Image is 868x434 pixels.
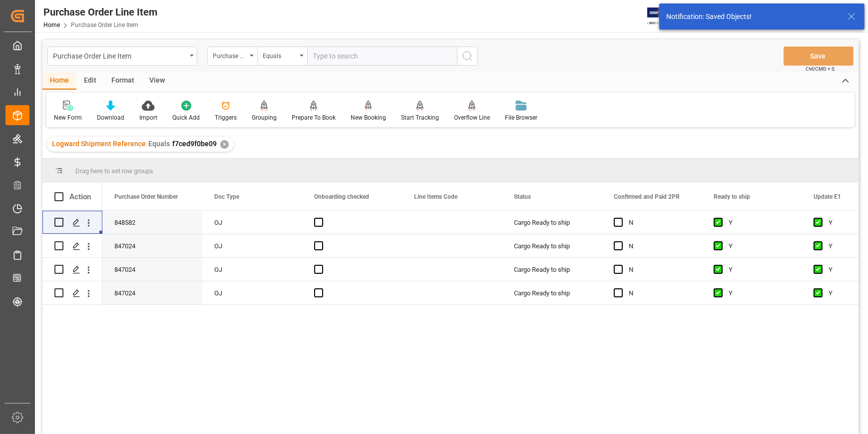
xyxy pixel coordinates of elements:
div: Purchase Order Number [213,49,247,61]
div: ✕ [220,140,229,149]
div: Home [42,73,76,90]
div: Y [729,258,790,281]
span: Ready to ship [714,193,750,200]
img: Exertis%20JAM%20-%20Email%20Logo.jpg_1722504956.jpg [647,8,682,25]
div: View [142,73,172,90]
div: OJ [202,281,302,304]
div: Quick Add [172,113,200,122]
div: Overflow Line [454,113,490,122]
div: N [629,258,690,281]
div: Purchase Order Line Item [43,5,157,20]
span: Doc Type [214,193,239,200]
div: Cargo Ready to ship [514,258,590,281]
div: OJ [202,211,302,234]
div: Cargo Ready to ship [514,235,590,258]
div: Y [729,235,790,258]
button: search button [457,47,478,66]
div: N [629,235,690,258]
div: OJ [202,258,302,281]
div: 848582 [102,211,202,234]
span: Onboarding checked [314,193,369,200]
div: Start Tracking [401,113,439,122]
div: Press SPACE to select this row. [42,258,102,281]
button: open menu [207,47,257,66]
a: Home [43,22,60,29]
span: Logward Shipment Reference [52,140,146,148]
div: Grouping [252,113,277,122]
div: 847024 [102,281,202,304]
span: Status [514,193,531,200]
div: File Browser [505,113,537,122]
button: open menu [257,47,307,66]
div: New Booking [351,113,386,122]
div: Press SPACE to select this row. [42,211,102,234]
div: Purchase Order Line Item [53,49,186,62]
div: Prepare To Book [292,113,336,122]
span: Confirmed and Paid 2PR [614,193,680,200]
div: New Form [54,113,82,122]
div: Cargo Ready to ship [514,282,590,305]
div: Format [104,73,142,90]
div: Triggers [215,113,237,122]
div: 847024 [102,234,202,257]
span: f7ced9f0be09 [172,140,217,148]
span: Line Items Code [414,193,457,200]
span: Equals [148,140,170,148]
span: Drag here to set row groups [75,167,153,175]
div: Action [69,192,91,201]
div: Download [97,113,124,122]
button: open menu [47,47,197,66]
button: Save [784,47,854,66]
div: Press SPACE to select this row. [42,234,102,258]
div: Notification: Saved Objects! [666,12,838,22]
div: Y [729,211,790,234]
div: 847024 [102,258,202,281]
span: Ctrl/CMD + S [806,65,835,73]
div: Equals [263,49,297,61]
span: Purchase Order Number [114,193,178,200]
div: OJ [202,234,302,257]
div: Cargo Ready to ship [514,211,590,234]
input: Type to search [307,47,457,66]
div: N [629,282,690,305]
div: Import [139,113,157,122]
div: Press SPACE to select this row. [42,281,102,305]
div: Y [729,282,790,305]
span: Update E1 [814,193,841,200]
div: Edit [76,73,104,90]
div: N [629,211,690,234]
